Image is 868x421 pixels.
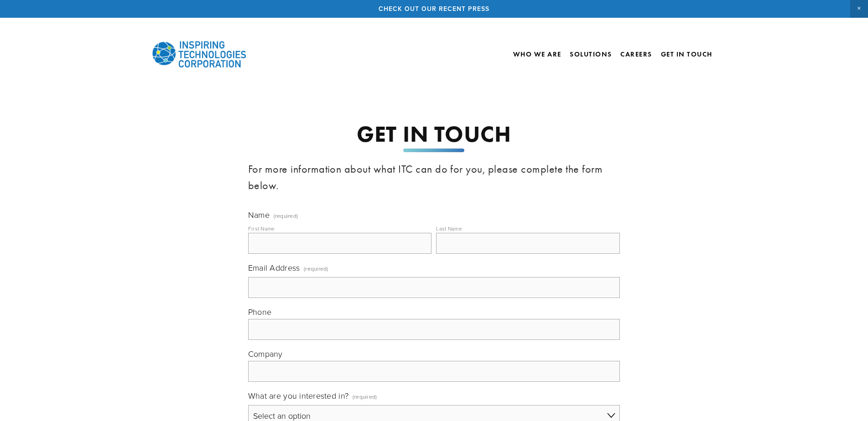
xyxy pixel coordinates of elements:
a: Get In Touch [661,46,712,62]
span: Phone [248,306,271,317]
span: (required) [353,390,377,403]
span: (required) [274,213,298,219]
h3: For more information about what ITC can do for you, please complete the form below. [248,161,620,194]
a: Who We Are [513,46,561,62]
strong: GET IN TOUCH [357,120,511,148]
img: Inspiring Technologies Corp – A Building Technologies Company [151,34,247,75]
span: Name [248,209,270,220]
div: First Name [248,225,275,232]
div: Last Name [436,225,462,232]
span: What are you interested in? [248,390,348,401]
span: (required) [304,262,328,275]
a: Solutions [570,50,612,58]
span: Company [248,348,283,359]
span: Email Address [248,262,300,273]
a: Careers [620,46,652,62]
